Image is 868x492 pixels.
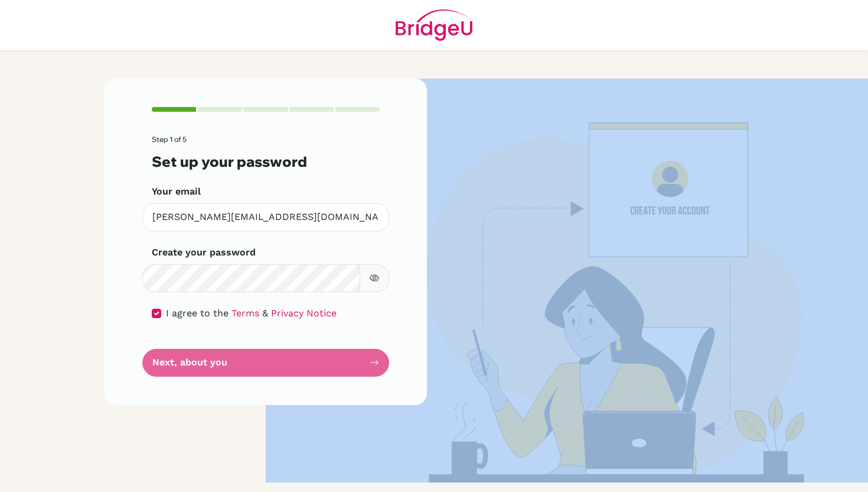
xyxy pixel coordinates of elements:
[152,245,256,260] label: Create your password
[152,135,187,144] span: Step 1 of 5
[166,307,229,319] span: I agree to the
[152,184,201,199] label: Your email
[271,307,337,319] a: Privacy Notice
[231,307,259,319] a: Terms
[142,203,389,231] input: Insert your email*
[262,307,268,319] span: &
[152,153,380,170] h3: Set up your password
